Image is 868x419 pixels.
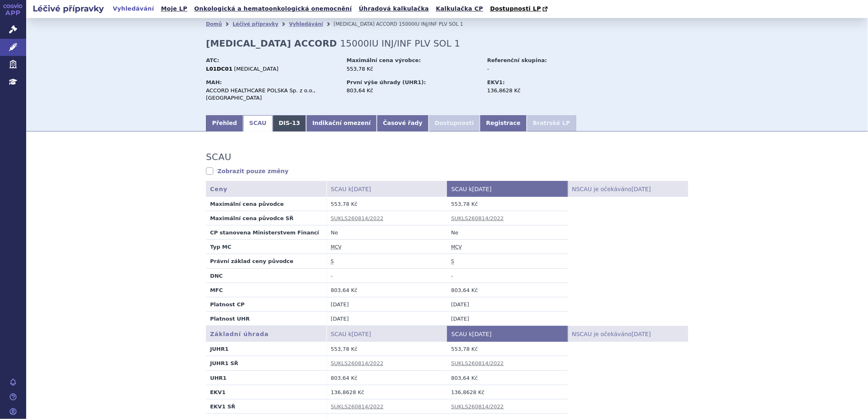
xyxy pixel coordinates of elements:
abbr: stanovena nebo změněna ve správním řízení podle zákona č. 48/1997 Sb. ve znění účinném od 1.1.2008 [451,259,454,265]
strong: MAH: [206,79,222,85]
td: [DATE] [327,312,447,326]
td: 553,78 Kč [327,342,447,356]
strong: Typ MC [210,244,231,250]
div: 136,8628 Kč [487,87,579,94]
span: 15000IU INJ/INF PLV SOL 1 [399,21,463,27]
span: [MEDICAL_DATA] [234,66,279,72]
td: 803,64 Kč [447,370,568,385]
a: Onkologická a hematoonkologická onemocnění [192,3,354,14]
th: NSCAU je očekáváno [568,326,688,342]
strong: První výše úhrady (UHR1): [347,79,426,85]
a: Přehled [206,115,243,131]
td: [DATE] [327,297,447,312]
strong: CP stanovena Ministerstvem Financí [210,230,319,236]
h3: SCAU [206,152,231,163]
strong: UHR1 [210,375,227,381]
a: SUKLS260814/2022 [331,215,384,221]
a: Indikační omezení [306,115,377,131]
a: SCAU [243,115,273,131]
strong: MFC [210,287,223,293]
span: Dostupnosti LP [490,5,541,12]
strong: Maximální cena původce [210,201,284,207]
a: Vyhledávání [289,21,323,27]
strong: JUHR1 SŘ [210,360,238,366]
td: 553,78 Kč [327,197,447,211]
a: Moje LP [159,3,190,14]
td: 803,64 Kč [447,283,568,297]
span: [DATE] [472,186,492,192]
a: SUKLS260814/2022 [451,403,504,410]
span: [DATE] [352,186,371,192]
a: SUKLS260814/2022 [451,360,504,366]
a: DIS-13 [273,115,306,131]
th: SCAU k [327,326,447,342]
a: SUKLS260814/2022 [331,360,384,366]
strong: Referenční skupina: [487,57,547,63]
strong: EKV1 SŘ [210,403,235,410]
div: - [487,65,579,73]
span: [DATE] [631,186,651,192]
th: SCAU k [327,181,447,197]
th: NSCAU je očekáváno [568,181,688,197]
span: [MEDICAL_DATA] ACCORD [333,21,397,27]
strong: EKV1 [210,389,226,395]
td: 553,78 Kč [447,197,568,211]
a: Domů [206,21,222,27]
strong: Právní základ ceny původce [210,258,293,264]
th: Základní úhrada [206,326,327,342]
td: - [447,268,568,283]
td: [DATE] [447,297,568,312]
div: 553,78 Kč [347,65,479,73]
th: SCAU k [447,181,568,197]
strong: Maximální cena výrobce: [347,57,421,63]
a: Kalkulačka CP [434,3,486,14]
td: 553,78 Kč [447,342,568,356]
strong: [MEDICAL_DATA] ACCORD [206,38,337,49]
a: Zobrazit pouze změny [206,167,289,175]
div: ACCORD HEALTHCARE POLSKA Sp. z o.o., [GEOGRAPHIC_DATA] [206,87,339,102]
td: - [327,268,447,283]
a: SUKLS260814/2022 [451,215,504,221]
a: Vyhledávání [110,3,157,14]
strong: Platnost UHR [210,316,250,322]
strong: JUHR1 [210,346,228,352]
td: 803,64 Kč [327,370,447,385]
td: 136,8628 Kč [447,385,568,399]
th: Ceny [206,181,327,197]
span: [DATE] [352,331,371,337]
span: 15000IU INJ/INF PLV SOL 1 [340,38,461,49]
strong: EKV1: [487,79,505,85]
a: Dostupnosti LP [488,3,552,15]
abbr: stanovena nebo změněna ve správním řízení podle zákona č. 48/1997 Sb. ve znění účinném od 1.1.2008 [331,259,334,265]
th: SCAU k [447,326,568,342]
strong: Maximální cena původce SŘ [210,215,293,221]
td: 136,8628 Kč [327,385,447,399]
strong: L01DC01 [206,66,233,72]
span: [DATE] [472,331,492,337]
abbr: maximální cena výrobce [451,244,462,250]
td: Ne [327,225,447,240]
td: 803,64 Kč [327,283,447,297]
a: SUKLS260814/2022 [331,403,384,410]
a: Léčivé přípravky [233,21,278,27]
td: Ne [447,225,568,240]
strong: Platnost CP [210,301,245,308]
abbr: maximální cena výrobce [331,244,342,250]
h2: Léčivé přípravky [26,3,110,14]
td: [DATE] [447,312,568,326]
a: Úhradová kalkulačka [356,3,432,14]
a: Časové řady [377,115,429,131]
span: [DATE] [631,331,651,337]
a: Registrace [480,115,526,131]
strong: ATC: [206,57,219,63]
div: 803,64 Kč [347,87,479,94]
strong: DNC [210,273,223,279]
